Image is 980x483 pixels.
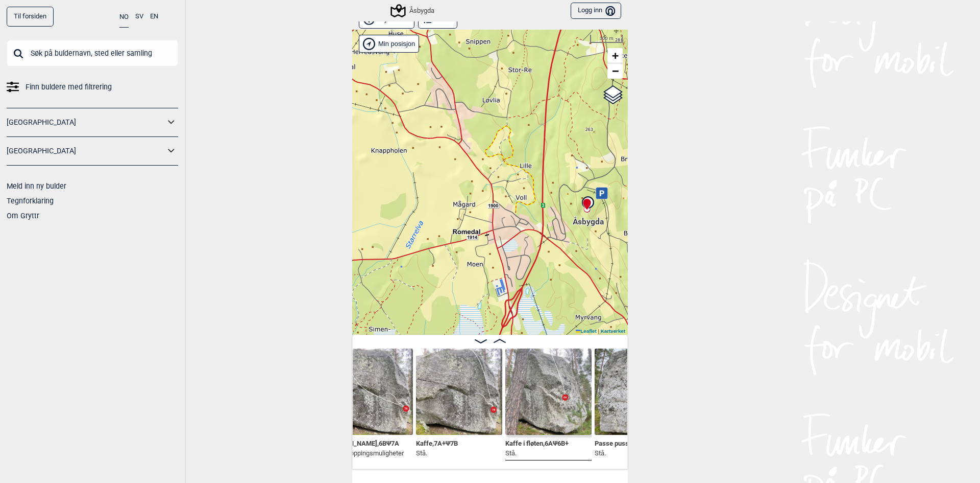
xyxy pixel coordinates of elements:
img: Kaffe 230926 [416,349,502,435]
img: Halv kopp 230926 [327,349,413,435]
button: EN [150,7,158,27]
p: Stå. [505,448,569,458]
div: 300 m [590,35,623,43]
a: Kartverket [601,328,625,334]
span: Kaffe i fløten , 6A Ψ 6B+ [505,438,569,447]
button: SV [135,7,143,27]
a: Om Gryttr [7,212,39,220]
span: + [612,49,619,62]
a: Layers [603,84,623,106]
a: Til forsiden [7,7,54,27]
a: Meld inn ny bulder [7,182,66,190]
a: [GEOGRAPHIC_DATA] [7,115,165,130]
p: Stå. [595,448,654,458]
p: Flere uttoppingsmuligheter [327,448,404,458]
span: Passe pussa , 6A Ψ 6B [595,438,654,447]
img: Kaffe i floten 230926 [505,349,592,435]
span: | [598,328,599,334]
a: Zoom in [607,48,623,63]
div: Vis min posisjon [359,35,419,53]
p: Stå. [416,448,458,458]
a: Tegnforklaring [7,197,54,205]
button: NO [119,7,129,28]
a: Leaflet [576,328,597,334]
div: Åsbygda [392,5,434,17]
button: Logg inn [571,3,621,19]
span: [PERSON_NAME] , 6B Ψ 7A [327,438,399,447]
a: Finn buldere med filtrering [7,80,178,95]
input: Søk på buldernavn, sted eller samling [7,40,178,66]
a: Zoom out [607,63,623,79]
img: Passe pussa 230926 [595,349,681,435]
span: − [612,64,619,77]
span: Kaffe , 7A+ Ψ 7B [416,438,458,447]
span: Finn buldere med filtrering [26,80,112,95]
a: [GEOGRAPHIC_DATA] [7,144,165,158]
